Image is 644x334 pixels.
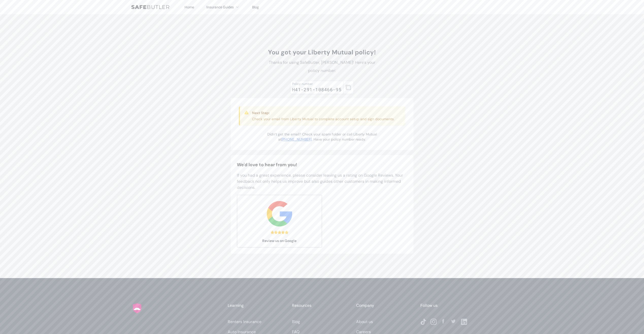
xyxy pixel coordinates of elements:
[237,161,407,168] h2: We'd love to hear from you!
[228,319,261,324] a: Renters Insurance
[237,238,322,243] span: Review us on Google
[237,195,322,248] a: Review us on Google
[267,201,292,226] img: google.svg
[282,137,312,142] a: [PHONE_NUMBER]
[292,302,352,309] div: Resources
[252,110,394,115] h3: Next Step:
[292,86,342,93] div: H41-291-108466-95
[265,132,379,142] p: Didn’t get the email? Check your spam folder or call Liberty Mutual at . Have your policy number ...
[292,319,300,324] a: Blog
[237,172,407,191] p: If you had a great experience, please consider leaving us a rating on Google Reviews. Your feedba...
[271,231,288,234] div: 5.0
[252,116,394,122] p: Check your email from Liberty Mutual to complete account setup and sign documents.
[206,4,240,10] button: Insurance Guides
[356,302,416,309] div: Company
[228,302,288,309] div: Learning
[185,5,194,9] a: Home
[252,5,259,9] a: Blog
[292,82,342,86] div: Policy number
[420,302,481,309] div: Follow us
[356,319,373,324] a: About us
[265,58,379,75] p: Thanks for using SafeButler, [PERSON_NAME]! Here's your policy number:
[265,48,379,56] h1: You got your Liberty Mutual policy!
[131,5,169,9] img: SafeButler Text Logo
